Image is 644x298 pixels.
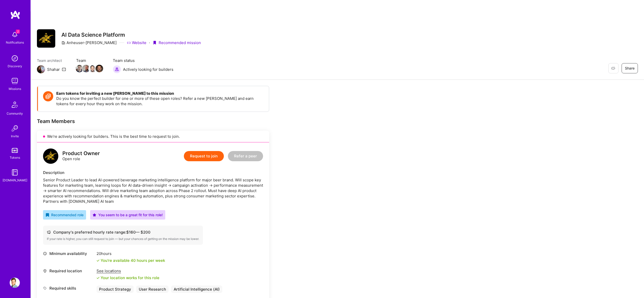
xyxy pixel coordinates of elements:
[43,170,263,175] div: Description
[97,259,100,262] i: icon Check
[61,41,65,45] i: icon CompanyGray
[47,237,199,241] div: If your rate is higher, you can still request to join — but your chances of getting on the missio...
[56,96,264,106] p: Do you know the perfect builder for one or more of these open roles? Refer a new [PERSON_NAME] an...
[76,65,83,72] img: Team Member Avatar
[37,118,269,125] div: Team Members
[47,230,51,234] i: icon Cash
[43,286,94,291] div: Required skills
[228,151,263,161] button: Refer a peer
[127,40,146,45] a: Website
[9,99,21,111] img: Community
[61,40,117,45] div: Anheuser-[PERSON_NAME]
[10,30,20,40] img: bell
[62,67,66,71] i: icon Mail
[97,268,159,274] div: See locations
[10,76,20,86] img: teamwork
[43,269,47,273] i: icon Location
[56,91,264,96] h4: Earn tokens for inviting a new [PERSON_NAME] to this mission
[89,65,97,72] img: Team Member Avatar
[46,212,84,218] div: Recommended role
[11,133,19,139] div: Invite
[6,40,24,45] div: Notifications
[76,58,103,63] span: Team
[43,177,263,204] div: Senior Product Leader to lead AI-powered beverage marketing intelligence platform for major beer ...
[43,148,58,164] img: logo
[97,258,165,263] div: You're available 40 hours per week
[611,66,615,70] i: icon EyeClosed
[43,251,94,256] div: Minimum availability
[97,251,165,256] div: 20 hours
[16,30,20,34] span: 2
[43,91,53,101] img: Token icon
[113,58,173,63] span: Team status
[149,40,150,45] div: ·
[93,213,96,217] i: icon PurpleStar
[83,64,89,73] a: Team Member Avatar
[62,151,100,161] div: Open role
[97,276,100,279] i: icon Check
[96,64,103,73] a: Team Member Avatar
[184,151,224,161] button: Request to join
[7,111,23,116] div: Community
[10,155,20,160] div: Tokens
[97,286,134,293] div: Product Strategy
[171,286,222,293] div: Artificial Intelligence (AI)
[113,65,121,73] img: Actively looking for builders
[43,268,94,274] div: Required location
[76,64,83,73] a: Team Member Avatar
[82,65,90,72] img: Team Member Avatar
[97,275,159,280] div: Your location works for this role
[10,10,20,19] img: logo
[37,29,55,48] img: Company Logo
[9,86,21,91] div: Missions
[153,40,201,45] div: Recommended mission
[37,65,45,73] img: Team Architect
[47,229,199,235] div: Company's preferred hourly rate range: $ 160 — $ 200
[8,63,22,69] div: Discovery
[62,151,100,156] div: Product Owner
[136,286,169,293] div: User Research
[123,67,173,72] span: Actively looking for builders
[10,123,20,133] img: Invite
[10,167,20,178] img: guide book
[10,278,20,288] img: User Avatar
[153,41,157,45] i: icon PurpleRibbon
[622,63,638,73] button: Share
[95,65,103,72] img: Team Member Avatar
[46,213,49,217] i: icon RecommendedBadge
[89,64,96,73] a: Team Member Avatar
[37,131,269,142] div: We’re actively looking for builders. This is the best time to request to join.
[43,286,47,290] i: icon Tag
[625,66,635,71] span: Share
[47,67,60,72] div: Shahar
[8,278,21,288] a: User Avatar
[3,178,27,183] div: [DOMAIN_NAME]
[93,212,163,218] div: You seem to be a great fit for this role!
[43,252,47,255] i: icon Clock
[10,53,20,63] img: discovery
[61,32,201,38] h3: AI Data Science Platform
[12,148,18,153] img: tokens
[37,58,66,63] span: Team architect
